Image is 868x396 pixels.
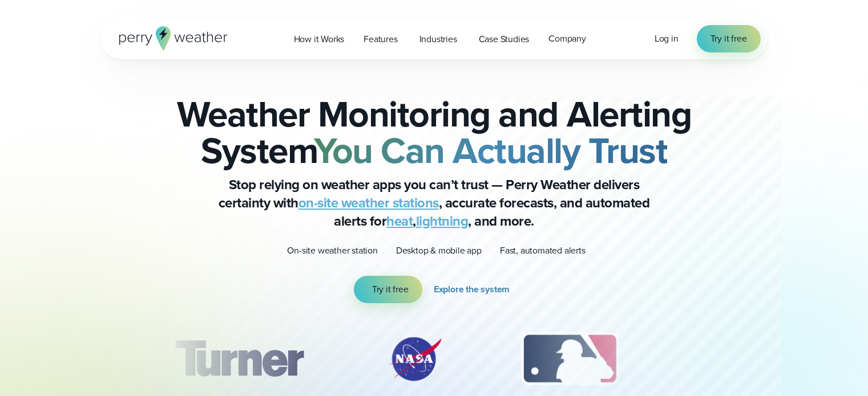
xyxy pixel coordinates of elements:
[158,330,320,387] img: Turner-Construction_1.svg
[419,32,457,46] span: Industries
[396,244,482,258] p: Desktop & mobile app
[479,32,530,46] span: Case Studies
[685,330,776,387] div: 4 of 12
[206,175,663,230] p: Stop relying on weather apps you can’t trust — Perry Weather delivers certainty with , accurate f...
[386,211,413,231] a: heat
[655,32,679,46] a: Log in
[416,211,469,231] a: lightning
[284,27,354,51] a: How it Works
[287,244,377,258] p: On-site weather station
[375,330,455,387] img: NASA.svg
[434,283,510,296] span: Explore the system
[158,330,320,387] div: 1 of 12
[697,25,761,52] a: Try it free
[710,32,747,46] span: Try it free
[294,32,345,46] span: How it Works
[372,283,409,296] span: Try it free
[298,193,439,213] a: on-site weather stations
[510,330,630,387] img: MLB.svg
[500,244,586,258] p: Fast, automated alerts
[469,27,539,51] a: Case Studies
[364,32,397,46] span: Features
[685,330,776,387] img: PGA.svg
[158,330,710,393] div: slideshow
[655,32,679,45] span: Log in
[434,276,514,303] a: Explore the system
[158,96,710,169] h2: Weather Monitoring and Alerting System
[510,330,630,387] div: 3 of 12
[375,330,455,387] div: 2 of 12
[314,124,667,177] strong: You Can Actually Trust
[548,32,586,46] span: Company
[354,276,422,303] a: Try it free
